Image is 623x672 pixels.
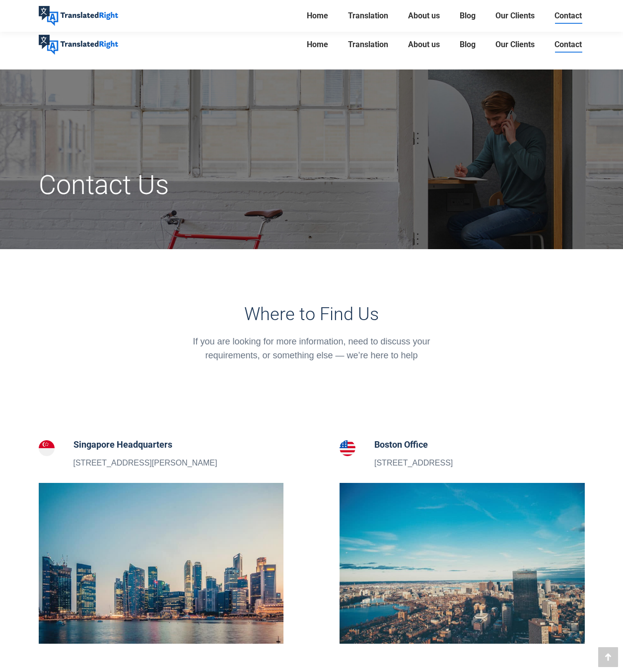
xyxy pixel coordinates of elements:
[552,29,585,61] a: Contact
[492,29,538,61] a: Our Clients
[345,29,391,61] a: Translation
[374,457,453,470] p: [STREET_ADDRESS]
[340,483,585,644] img: Contact our Boston translation branch office
[492,9,538,23] a: Our Clients
[39,35,118,55] img: Translated Right
[554,40,582,50] span: Contact
[460,40,476,50] span: Blog
[39,440,55,456] img: Singapore Headquarters
[405,29,443,61] a: About us
[348,40,388,50] span: Translation
[304,9,331,23] a: Home
[408,40,440,50] span: About us
[405,9,443,23] a: About us
[348,11,388,21] span: Translation
[304,29,331,61] a: Home
[457,29,479,61] a: Blog
[39,169,398,202] h1: Contact Us
[307,40,328,50] span: Home
[495,11,535,21] span: Our Clients
[408,11,440,21] span: About us
[179,304,444,325] h3: Where to Find Us
[179,335,444,362] div: If you are looking for more information, need to discuss your requirements, or something else — w...
[457,9,479,23] a: Blog
[307,11,328,21] span: Home
[552,9,585,23] a: Contact
[345,9,391,23] a: Translation
[495,40,535,50] span: Our Clients
[340,440,355,456] img: Boston Office
[73,438,217,452] h5: Singapore Headquarters
[39,483,284,644] img: Contact our Singapore Translation Headquarters Office
[39,6,118,26] img: Translated Right
[73,457,217,470] p: [STREET_ADDRESS][PERSON_NAME]
[460,11,476,21] span: Blog
[554,11,582,21] span: Contact
[374,438,453,452] h5: Boston Office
